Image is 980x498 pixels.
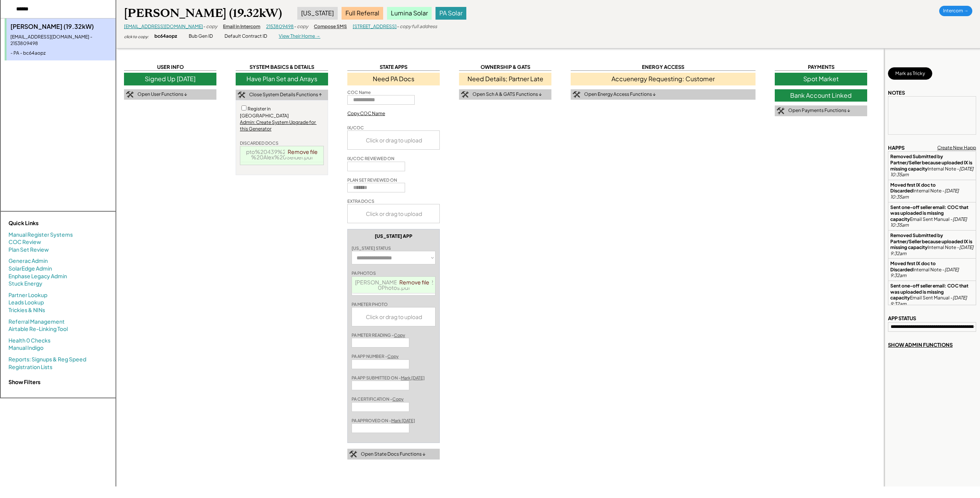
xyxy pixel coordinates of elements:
[352,307,436,326] div: Click or drag to upload
[347,198,374,204] div: EXTRA DOCS
[8,265,52,272] a: SolarEdge Admin
[246,148,318,160] a: pto%20439%20ridge%20-%20Alex%20Seidel.pdf
[937,145,976,151] div: Create New Happ
[777,107,784,114] img: tool-icon.png
[775,73,867,85] div: Spot Market
[888,144,905,151] div: HAPPS
[314,23,347,30] div: Compose SMS
[397,23,437,30] div: - copy full address
[8,291,47,299] a: Partner Lookup
[401,375,425,380] u: Mark [DATE]
[8,231,73,239] a: Manual Register Systems
[890,283,974,307] div: Email Sent Manual -
[890,204,969,222] strong: Sent one-off seller email: COC that was uploaded is missing capacity
[890,154,974,177] div: Internal Note -
[8,219,85,227] div: Quick Links
[240,119,324,132] div: Admin: Create System Upgrade for this Generator
[124,23,203,29] a: [EMAIL_ADDRESS][DOMAIN_NAME]
[361,451,426,458] div: Open State Docs Functions ↓
[347,64,440,71] div: STATE APPS
[10,22,112,31] div: [PERSON_NAME] (19.32kW)
[8,325,68,333] a: Airtable Re-Linking Tool
[392,396,404,401] u: Copy
[391,418,415,423] u: Mark [DATE]
[888,315,916,322] div: APP STATUS
[8,272,67,280] a: Enphase Legacy Admin
[352,396,404,402] div: PA CERTIFICATION -
[347,89,371,95] div: COC Name
[375,233,412,239] div: [US_STATE] APP
[459,64,551,71] div: OWNERSHIP & GATS
[890,216,968,228] em: [DATE] 10:35am
[236,73,328,85] div: Have Plan Set and Arrays
[348,131,440,149] div: Click or drag to upload
[353,23,397,29] a: [STREET_ADDRESS]
[888,341,953,348] div: SHOW ADMIN FUNCTIONS
[571,73,756,85] div: Accuenergy Requesting: Customer
[124,6,282,21] div: [PERSON_NAME] (19.32kW)
[352,375,425,381] div: PA APP SUBMITTED ON -
[8,306,45,314] a: Trickies & NINs
[573,91,580,98] img: tool-icon.png
[472,91,542,98] div: Open Sch A & GATS Functions ↓
[788,107,850,114] div: Open Payments Functions ↓
[246,164,318,177] a: pto%20439%20ridge%20-%20Alex%20Seidel.pdf
[584,91,656,98] div: Open Energy Access Functions ↓
[352,245,391,251] div: [US_STATE] STATUS
[124,73,216,85] div: Signed Up [DATE]
[394,333,405,338] u: Copy
[294,23,308,30] div: - copy
[890,204,974,228] div: Email Sent Manual -
[352,270,376,276] div: PA PHOTOS
[352,418,415,423] div: PA APPROVED ON -
[461,91,469,98] img: tool-icon.png
[266,23,294,29] a: 2153809498
[154,33,177,40] div: bc64aopz
[8,257,48,265] a: Generac Admin
[888,89,905,96] div: NOTES
[890,295,968,307] em: [DATE] 9:32am
[342,7,383,19] div: Full Referral
[571,64,756,71] div: ENERGY ACCESS
[775,64,867,71] div: PAYMENTS
[347,125,364,130] div: IX/COC
[8,356,86,363] a: Reports: Signups & Reg Speed
[8,378,40,385] strong: Show Filters
[10,50,112,57] div: - PA - bc64aopz
[8,318,65,326] a: Referral Management
[888,67,932,80] button: Mark as Tricky
[890,232,973,250] strong: Removed Submitted by Partner/Seller because uploaded IX is missing capacity
[347,155,394,161] div: IX/COC REVIEWED ON
[238,92,245,99] img: tool-icon.png
[352,301,388,307] div: PA METER PHOTO
[348,204,440,223] div: Click or drag to upload
[387,7,432,19] div: Lumina Solar
[890,267,960,279] em: [DATE] 9:32am
[436,7,466,19] div: PA Solar
[352,353,399,359] div: PA APP NUMBER -
[890,188,960,200] em: [DATE] 10:35am
[352,332,405,338] div: PA METER READING -
[137,91,187,98] div: Open User Functions ↓
[355,279,433,291] a: [PERSON_NAME]%20Array%20Photos.pdf
[890,283,969,301] strong: Sent one-off seller email: COC that was uploaded is missing capacity
[285,162,320,173] a: Remove file
[459,73,551,85] div: Need Details; Partner Late
[397,277,432,287] a: Remove file
[8,246,49,254] a: Plan Set Review
[349,451,357,458] img: tool-icon.png
[387,354,399,359] u: Copy
[223,23,260,30] div: Email in Intercom
[8,280,42,287] a: Stuck Energy
[890,182,974,200] div: Internal Note -
[240,140,278,146] div: DISCARDED DOCS
[775,89,867,102] div: Bank Account Linked
[10,34,112,47] div: [EMAIL_ADDRESS][DOMAIN_NAME] - 2153809498
[249,92,322,98] div: Close System Details Functions ↑
[8,299,44,306] a: Leads Lookup
[203,23,217,30] div: - copy
[297,7,338,19] div: [US_STATE]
